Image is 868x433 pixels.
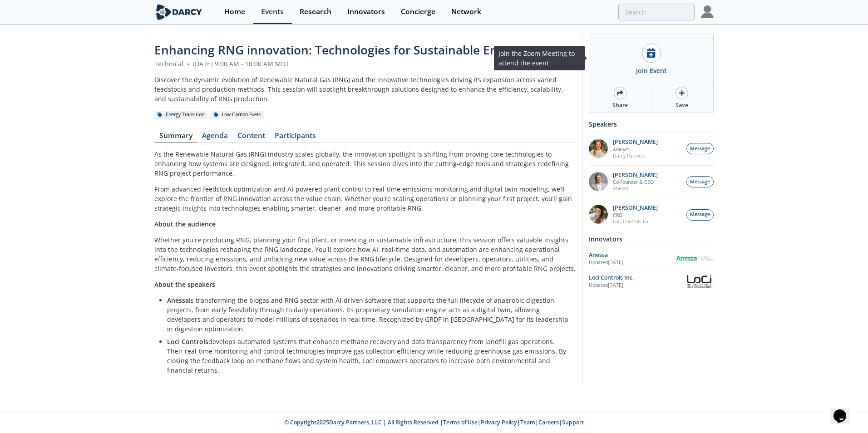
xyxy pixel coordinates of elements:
[185,59,191,68] span: •
[154,59,576,69] div: Technical [DATE] 9:00 AM - 10:00 AM MDT
[589,116,714,132] div: Speakers
[676,256,714,261] img: Anessa
[154,149,576,178] p: As the Renewable Natural Gas (RNG) industry scales globally, the innovation spotlight is shifting...
[589,282,685,289] div: Updated [DATE]
[613,185,658,192] p: Anessa
[589,231,714,247] div: Innovators
[347,8,385,15] div: Innovators
[686,176,714,187] button: Message
[197,132,232,143] a: Agenda
[690,211,710,218] span: Message
[154,132,197,143] a: Summary
[589,251,676,259] div: Anessa
[224,8,245,15] div: Home
[154,75,576,103] div: Discover the dynamic evolution of Renewable Natural Gas (RNG) and the innovative technologies dri...
[613,153,658,159] p: Darcy Partners
[613,212,658,218] p: CRO
[701,5,714,18] img: Profile
[589,172,608,191] img: 1fdb2308-3d70-46db-bc64-f6eabefcce4d
[613,139,658,145] p: [PERSON_NAME]
[562,418,584,426] a: Support
[167,296,189,305] strong: Anessa
[167,337,208,346] strong: Loci Controls
[211,111,264,119] div: Low Carbon Fuels
[520,418,535,426] a: Team
[612,101,628,109] div: Share
[443,418,478,426] a: Terms of Use
[613,172,658,178] p: [PERSON_NAME]
[686,143,714,154] button: Message
[401,8,435,15] div: Concierge
[154,280,215,289] strong: About the speakers
[589,259,676,266] div: Updated [DATE]
[154,4,204,20] img: logo-wide.svg
[690,178,710,186] span: Message
[589,251,714,266] a: Anessa Updated[DATE] Anessa
[618,4,695,20] input: Advanced Search
[589,205,608,224] img: 737ad19b-6c50-4cdf-92c7-29f5966a019e
[613,179,658,185] p: Co-Founder & CEO
[261,8,284,15] div: Events
[481,418,517,426] a: Privacy Policy
[589,139,608,158] img: fddc0511-1997-4ded-88a0-30228072d75f
[676,101,688,109] div: Save
[154,235,576,273] p: Whether you're producing RNG, planning your first plant, or investing in sustainable infrastructu...
[451,8,481,15] div: Network
[830,397,859,424] iframe: chat widget
[270,132,321,143] a: Participants
[154,184,576,213] p: From advanced feedstock optimization and AI-powered plant control to real-time emissions monitori...
[613,218,658,225] p: Loci Controls Inc.
[690,145,710,153] span: Message
[589,274,685,282] div: Loci Controls Inc.
[154,111,207,119] div: Energy Transition
[167,337,569,375] p: develops automated systems that enhance methane recovery and data transparency from landfill gas ...
[685,273,714,289] img: Loci Controls Inc.
[538,418,559,426] a: Careers
[613,205,658,211] p: [PERSON_NAME]
[154,220,216,228] strong: About the audience
[98,418,770,427] p: © Copyright 2025 Darcy Partners, LLC | All Rights Reserved | | | | |
[686,209,714,221] button: Message
[154,42,523,58] span: Enhancing RNG innovation: Technologies for Sustainable Energy
[300,8,331,15] div: Research
[589,273,714,289] a: Loci Controls Inc. Updated[DATE] Loci Controls Inc.
[232,132,270,143] a: Content
[636,66,667,75] div: Join Event
[613,146,658,153] p: Analyst
[167,295,569,334] p: is transforming the biogas and RNG sector with AI-driven software that supports the full lifecycl...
